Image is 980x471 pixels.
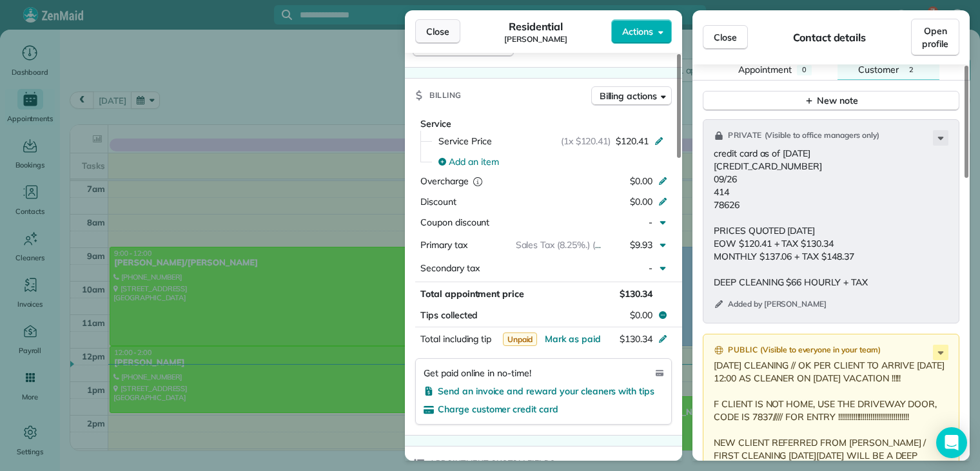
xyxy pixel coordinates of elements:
[630,196,652,207] span: $0.00
[545,332,601,345] button: Mark as paid
[420,196,456,207] span: Discount
[426,25,449,38] span: Close
[714,31,737,44] span: Close
[420,118,451,130] span: Service
[649,216,652,228] span: -
[545,333,601,345] span: Mark as paid
[561,135,611,148] span: (1x $120.41)
[630,175,652,187] span: $0.00
[714,147,951,289] p: credit card as of [DATE] [CREDIT_CARD_NUMBER] 09/26 414 78626 PRICES QUOTED [DATE] EOW $120.41 + ...
[858,64,899,75] span: Customer
[714,299,827,312] button: Added by [PERSON_NAME]
[420,309,478,322] span: Tips collected
[622,25,653,38] span: Actions
[438,135,492,148] span: Service Price
[922,24,948,50] span: Open profile
[616,135,649,148] span: $120.41
[420,288,524,300] span: Total appointment price
[420,333,491,345] span: Total including tip
[630,239,652,251] span: $9.93
[760,345,881,356] span: ( Visible to everyone in your team )
[431,131,672,151] button: Service Price(1x $120.41)$120.41
[802,65,807,74] span: 0
[420,262,480,274] span: Secondary tax
[911,19,959,56] a: Open profile
[429,457,556,470] span: Appointment custom fields
[415,306,672,324] button: Tips collected$0.00
[438,385,654,397] span: Send an invoice and reward your cleaners with tips
[429,89,462,102] span: Billing
[420,175,532,187] div: Overcharge
[936,427,967,458] div: Open Intercom Messenger
[793,30,866,45] span: Contact details
[420,216,489,228] span: Coupon discount
[765,130,880,142] span: ( Visible to office managers only )
[503,332,538,346] span: Unpaid
[431,151,672,172] button: Add an item
[600,90,657,102] span: Billing actions
[620,333,652,345] span: $130.34
[630,309,652,322] span: $0.00
[909,65,914,74] span: 2
[703,25,748,50] button: Close
[516,239,623,251] span: Sales Tax (8.25%.) (8.25%)
[420,239,467,251] span: Primary tax
[728,299,827,309] span: Added by [PERSON_NAME]
[804,94,858,108] div: New note
[449,155,499,168] span: Add an item
[415,19,460,44] button: Close
[703,91,959,111] button: New note
[504,34,567,44] span: [PERSON_NAME]
[738,64,792,75] span: Appointment
[438,403,558,415] span: Charge customer credit card
[649,262,652,274] span: -
[509,19,563,34] span: Residential
[728,129,762,142] span: Private
[424,367,531,380] span: Get paid online in no-time!
[728,343,758,356] span: Public
[620,288,652,300] span: $130.34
